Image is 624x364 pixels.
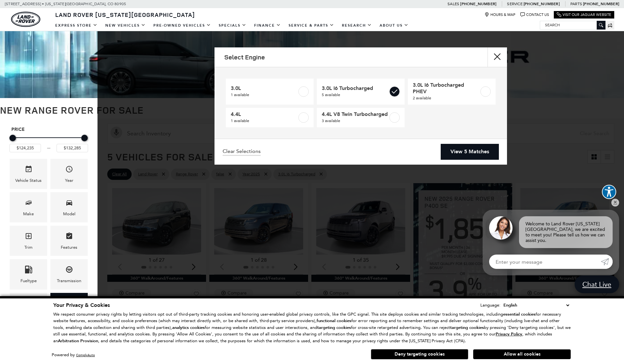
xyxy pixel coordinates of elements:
a: Visit Our Jaguar Website [557,12,611,17]
div: YearYear [50,159,88,189]
div: Welcome to Land Rover [US_STATE][GEOGRAPHIC_DATA], we are excited to meet you! Please tell us how... [519,216,613,248]
a: Chat Live [575,275,619,293]
a: Hours & Map [485,12,515,17]
button: Allow all cookies [473,349,571,359]
div: Fueltype [20,277,37,284]
div: Model [63,210,75,218]
strong: Arbitration Provision [58,338,98,344]
div: Vehicle Status [15,177,42,184]
div: TrimTrim [10,226,47,256]
span: 3 available [322,118,388,124]
a: Land Rover [US_STATE][GEOGRAPHIC_DATA] [51,11,199,19]
button: Close [487,47,507,67]
span: Chat Live [579,280,615,289]
a: Service & Parts [285,20,338,31]
span: Fueltype [25,264,32,277]
span: Trim [25,231,32,244]
p: We respect consumer privacy rights by letting visitors opt out of third-party tracking cookies an... [53,311,571,345]
u: Privacy Policy [496,331,522,337]
a: 4.4L1 available [226,108,314,127]
div: Make [23,210,34,218]
div: ModelModel [50,192,88,222]
a: [PHONE_NUMBER] [583,1,619,6]
a: 3.0L I6 Turbocharged5 available [317,79,405,105]
span: 1 available [231,118,297,124]
a: Research [338,20,376,31]
a: Pre-Owned Vehicles [149,20,215,31]
input: Minimum [9,144,41,152]
a: [PHONE_NUMBER] [460,1,496,6]
span: 3.0L I6 Turbocharged [322,85,388,92]
button: Deny targeting cookies [371,349,468,359]
h5: Price [11,127,86,132]
span: Vehicle [25,164,32,177]
aside: Accessibility Help Desk [602,185,616,200]
strong: targeting cookies [450,325,484,331]
input: Maximum [57,144,88,152]
a: View 5 Matches [441,144,499,160]
strong: analytics cookies [172,325,205,331]
div: Year [65,177,73,184]
div: Price [9,132,88,152]
div: Minimum Price [9,135,16,141]
h2: Select Engine [224,54,265,61]
a: About Us [376,20,412,31]
span: Land Rover [US_STATE][GEOGRAPHIC_DATA] [55,11,195,19]
span: Year [65,164,73,177]
a: ComplyAuto [76,353,95,357]
a: [STREET_ADDRESS] • [US_STATE][GEOGRAPHIC_DATA], CO 80905 [5,2,126,6]
a: New Vehicles [101,20,149,31]
span: Your Privacy & Cookies [53,302,110,309]
div: Transmission [57,277,81,284]
a: Specials [215,20,250,31]
span: 1 available [231,92,297,98]
a: 3.0L I6 Turbocharged PHEV2 available [408,79,496,105]
a: Submit [601,255,613,269]
a: EXPRESS STORE [51,20,101,31]
a: Contact Us [520,12,549,17]
button: Explore your accessibility options [602,185,616,199]
img: Agent profile photo [489,216,513,240]
div: Trim [24,244,32,251]
span: Model [65,197,73,210]
span: Make [25,197,32,210]
a: Clear Selections [223,148,261,156]
div: VehicleVehicle Status [10,159,47,189]
span: 3.0L [231,85,297,92]
div: MakeMake [10,192,47,222]
span: 5 available [322,92,388,98]
div: EngineEngine [50,293,88,323]
span: Transmission [65,264,73,277]
img: Land Rover [11,12,40,27]
a: Finance [250,20,285,31]
div: Features [61,244,77,251]
div: Powered by [52,353,95,357]
strong: functional cookies [317,318,351,324]
div: MileageMileage [10,293,47,323]
strong: targeting cookies [317,325,351,331]
div: Maximum Price [81,135,88,141]
div: FeaturesFeatures [50,226,88,256]
span: Features [65,231,73,244]
span: Sales [448,2,459,6]
span: Service [507,2,522,6]
a: 4.4L V8 Twin Turbocharged3 available [317,108,405,127]
a: 3.0L1 available [226,79,314,105]
span: Parts [570,2,582,6]
div: Language: [480,303,500,307]
select: Language Select [502,302,571,309]
a: [PHONE_NUMBER] [524,1,560,6]
input: Search [540,21,605,29]
span: 2 available [413,95,479,101]
span: 4.4L V8 Twin Turbocharged [322,111,388,118]
strong: essential cookies [503,311,536,317]
nav: Main Navigation [51,20,412,31]
input: Enter your message [489,255,601,269]
span: 3.0L I6 Turbocharged PHEV [413,82,479,95]
div: TransmissionTransmission [50,259,88,289]
span: 4.4L [231,111,297,118]
a: land-rover [11,12,40,27]
div: FueltypeFueltype [10,259,47,289]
